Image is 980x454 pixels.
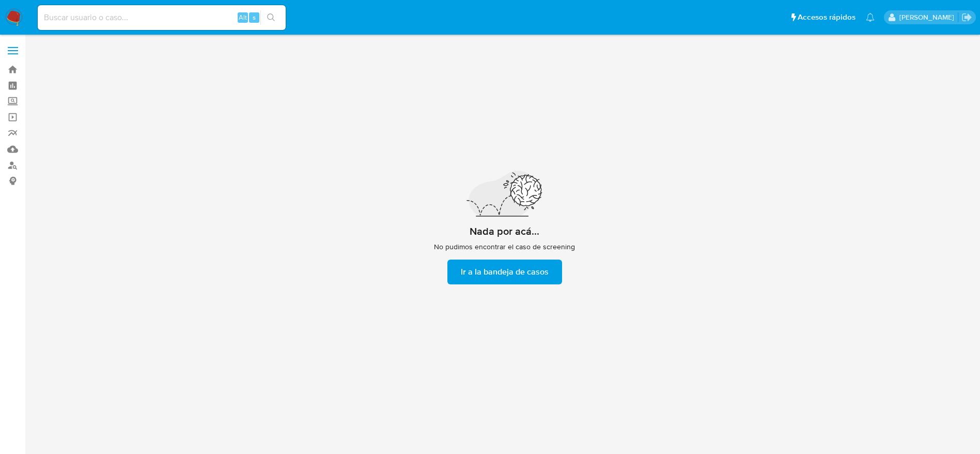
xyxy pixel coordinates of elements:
a: Notificaciones [866,13,875,22]
span: s [253,12,256,22]
a: Salir [961,12,972,23]
h2: Nada por acá... [470,225,539,238]
span: Ir a la bandeja de casos [461,261,549,283]
input: Buscar usuario o caso... [38,11,286,24]
span: Alt [239,12,247,22]
span: Accesos rápidos [798,12,855,23]
span: No pudimos encontrar el caso de screening [434,242,575,251]
button: search-icon [260,10,282,25]
p: ext_royacach@mercadolibre.com [899,12,958,22]
button: Ir a la bandeja de casos [447,260,562,284]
